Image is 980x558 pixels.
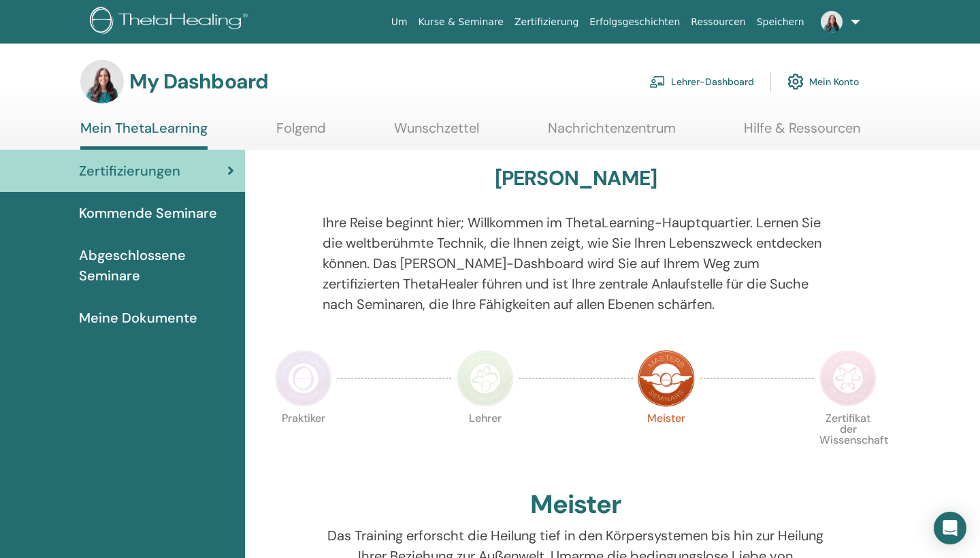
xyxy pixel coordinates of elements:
[495,166,657,191] h3: [PERSON_NAME]
[79,245,234,286] span: Abgeschlossene Seminare
[819,413,877,470] p: Zertifikat der Wissenschaft
[934,512,966,544] div: Open Intercom Messenger
[275,413,332,470] p: Praktiker
[649,76,666,88] img: chalkboard-teacher.svg
[819,350,877,407] img: Certificate of Science
[129,69,268,94] h3: My Dashboard
[509,10,584,35] a: Zertifizierung
[80,120,208,150] a: Mein ThetaLearning
[413,10,509,35] a: Kurse & Seminare
[386,10,413,35] a: Um
[394,120,479,146] a: Wunschzettel
[751,10,810,35] a: Speichern
[79,203,217,223] span: Kommende Seminare
[323,212,830,314] p: Ihre Reise beginnt hier; Willkommen im ThetaLearning-Hauptquartier. Lernen Sie die weltberühmte T...
[649,67,754,97] a: Lehrer-Dashboard
[90,7,252,37] img: logo.png
[744,120,860,146] a: Hilfe & Ressourcen
[80,60,124,103] img: default.jpg
[685,10,751,35] a: Ressourcen
[584,10,685,35] a: Erfolgsgeschichten
[457,350,514,407] img: Instructor
[275,350,332,407] img: Practitioner
[787,67,859,97] a: Mein Konto
[79,161,180,181] span: Zertifizierungen
[79,308,197,328] span: Meine Dokumente
[638,350,695,407] img: Master
[787,70,804,93] img: cog.svg
[548,120,676,146] a: Nachrichtenzentrum
[276,120,326,146] a: Folgend
[530,489,621,521] h2: Meister
[457,413,514,470] p: Lehrer
[821,11,843,33] img: default.jpg
[638,413,695,470] p: Meister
